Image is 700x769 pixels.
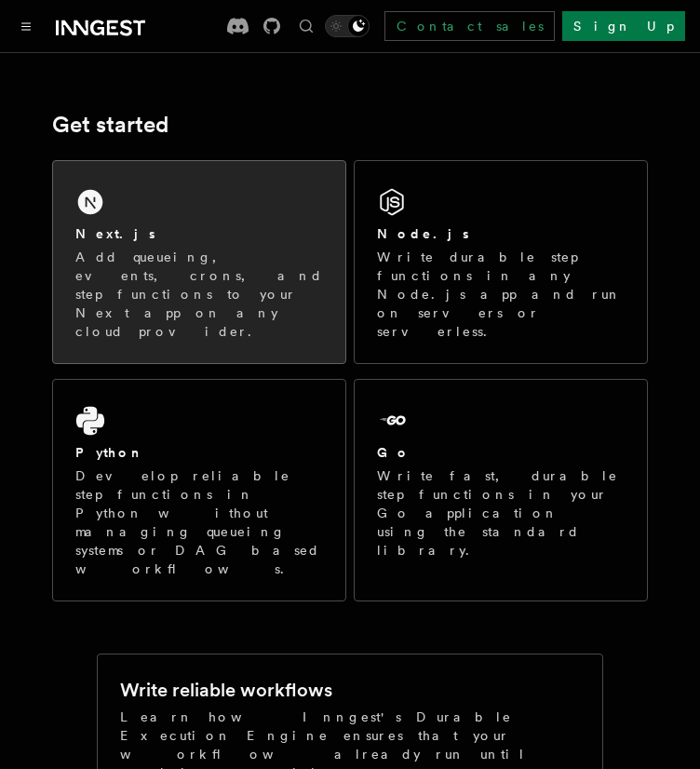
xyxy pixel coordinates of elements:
[325,15,370,37] button: Toggle dark mode
[295,15,317,37] button: Find something...
[377,224,469,243] h2: Node.js
[120,677,332,703] h2: Write reliable workflows
[377,466,625,560] p: Write fast, durable step functions in your Go application using the standard library.
[75,224,155,243] h2: Next.js
[354,379,648,601] a: GoWrite fast, durable step functions in your Go application using the standard library.
[377,248,625,341] p: Write durable step functions in any Node.js app and run on servers or serverless.
[75,443,144,462] h2: Python
[562,11,685,41] a: Sign Up
[75,248,323,341] p: Add queueing, events, crons, and step functions to your Next app on any cloud provider.
[384,11,555,41] a: Contact sales
[15,15,37,37] button: Toggle navigation
[52,112,168,138] a: Get started
[52,379,346,601] a: PythonDevelop reliable step functions in Python without managing queueing systems or DAG based wo...
[75,466,323,578] p: Develop reliable step functions in Python without managing queueing systems or DAG based workflows.
[377,443,411,462] h2: Go
[52,160,346,364] a: Next.jsAdd queueing, events, crons, and step functions to your Next app on any cloud provider.
[354,160,648,364] a: Node.jsWrite durable step functions in any Node.js app and run on servers or serverless.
